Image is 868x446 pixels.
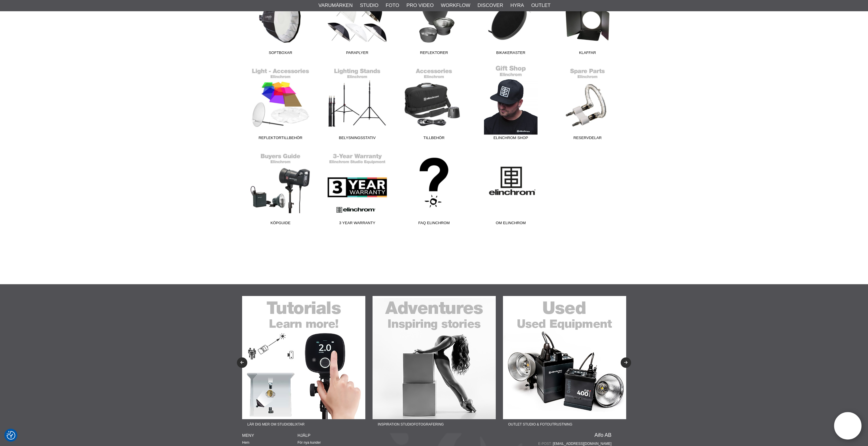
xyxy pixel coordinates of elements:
[360,2,378,9] a: Studio
[549,50,626,58] span: Klaffar
[503,419,577,430] span: Outlet Studio & Fotoutrustning
[242,432,298,438] h4: Meny
[319,65,396,143] a: Belysningsstativ
[242,296,365,419] img: Annons:22-01F banner-sidfot-tutorials.jpg
[242,150,319,228] a: Köpguide
[319,50,396,58] span: Paraplyer
[319,150,396,228] a: 3 Year Warranty
[621,357,631,368] button: Next
[7,431,15,440] img: Revisit consent button
[531,2,551,9] a: Outlet
[319,2,353,9] a: Varumärken
[242,65,319,143] a: Reflektortillbehör
[319,220,396,228] span: 3 Year Warranty
[298,441,321,445] a: För nya kunder
[503,296,626,419] img: Annons:22-03F banner-sidfot-used.jpg
[242,220,319,228] span: Köpguide
[373,296,496,419] img: Annons:22-02F banner-sidfot-adventures.jpg
[386,2,399,9] a: Foto
[472,150,549,228] a: Om Elinchrom
[242,135,319,143] span: Reflektortillbehör
[472,220,549,228] span: Om Elinchrom
[396,220,472,228] span: FAQ Elinchrom
[242,419,310,430] span: Lär dig mer om studioblixtar
[594,432,611,438] a: Aifo AB
[478,2,503,9] a: Discover
[237,357,247,368] button: Previous
[472,50,549,58] span: Bikakeraster
[406,2,433,9] a: Pro Video
[373,296,496,430] a: Annons:22-02F banner-sidfot-adventures.jpgInspiration Studiofotografering
[472,135,549,143] span: Elinchrom Shop
[7,430,15,441] button: Samtyckesinställningar
[549,135,626,143] span: Reservdelar
[441,2,470,9] a: Workflow
[396,50,472,58] span: Reflektorer
[242,441,249,445] a: Hem
[510,2,524,9] a: Hyra
[373,419,449,430] span: Inspiration Studiofotografering
[549,65,626,143] a: Reservdelar
[298,432,353,438] h4: Hjälp
[242,296,365,430] a: Annons:22-01F banner-sidfot-tutorials.jpgLär dig mer om studioblixtar
[503,296,626,430] a: Annons:22-03F banner-sidfot-used.jpgOutlet Studio & Fotoutrustning
[472,65,549,143] a: Elinchrom Shop
[319,135,396,143] span: Belysningsstativ
[396,150,472,228] a: FAQ Elinchrom
[396,135,472,143] span: Tillbehör
[242,50,319,58] span: Softboxar
[396,65,472,143] a: Tillbehör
